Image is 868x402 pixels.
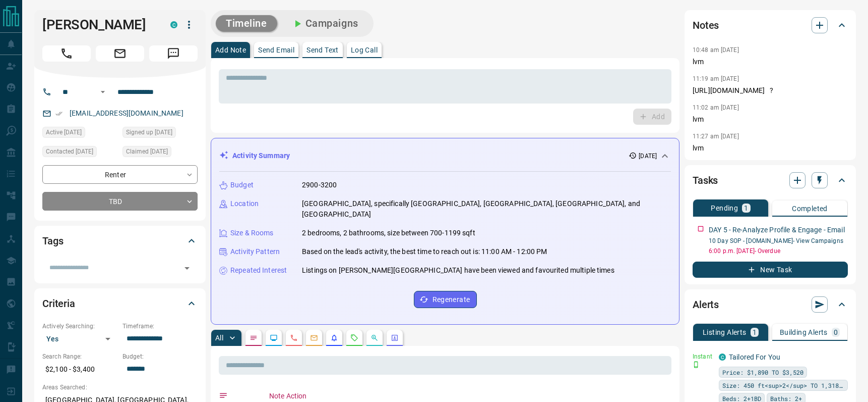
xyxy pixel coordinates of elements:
p: Activity Summary [232,150,290,161]
p: 0 [834,329,838,336]
span: Size: 450 ft<sup>2</sup> TO 1,318 ft<sup>2</sup> [722,380,844,390]
div: condos.ca [170,21,177,28]
span: Contacted [DATE] [46,146,93,157]
h2: Criteria [42,295,75,312]
span: Claimed [DATE] [126,146,168,157]
button: Open [180,261,194,275]
div: Activity Summary[DATE] [219,146,671,165]
svg: Opportunities [370,334,379,342]
h2: Tags [42,233,63,249]
span: Active [DATE] [46,127,82,137]
div: Yes [42,331,117,347]
h2: Alerts [693,296,719,313]
button: Timeline [216,15,277,32]
svg: Listing Alerts [330,334,338,342]
p: Note Action [269,391,667,401]
p: [GEOGRAPHIC_DATA], specifically [GEOGRAPHIC_DATA], [GEOGRAPHIC_DATA], [GEOGRAPHIC_DATA], and [GEO... [302,198,671,220]
p: 10:48 am [DATE] [693,46,739,54]
span: Message [149,45,198,62]
p: 2900-3200 [302,180,337,190]
span: Email [96,45,144,62]
p: 11:02 am [DATE] [693,104,739,111]
button: Open [97,86,109,98]
div: Wed Aug 13 2025 [42,127,117,141]
div: Wed Aug 06 2025 [122,127,198,141]
svg: Lead Browsing Activity [270,334,278,342]
p: 11:27 am [DATE] [693,133,739,140]
span: Call [42,45,91,62]
div: Alerts [693,292,848,317]
p: Budget [230,180,254,190]
p: Send Text [306,46,339,54]
h2: Notes [693,17,719,33]
div: Tags [42,229,198,253]
div: condos.ca [719,354,726,361]
svg: Agent Actions [391,334,399,342]
button: Regenerate [414,291,477,308]
p: 1 [744,205,748,212]
p: Building Alerts [780,329,828,336]
div: Notes [693,13,848,37]
span: Signed up [DATE] [126,127,172,137]
a: 10 Day SOP - [DOMAIN_NAME]- View Campaigns [709,237,843,244]
div: Fri Aug 08 2025 [122,146,198,160]
p: DAY 5 - Re-Analyze Profile & Engage - Email [709,225,845,235]
p: 11:19 am [DATE] [693,75,739,82]
p: 2 bedrooms, 2 bathrooms, size between 700-1199 sqft [302,228,475,238]
p: Send Email [258,46,294,54]
p: [URL][DOMAIN_NAME] ? [693,85,848,96]
a: [EMAIL_ADDRESS][DOMAIN_NAME] [70,109,183,117]
p: 6:00 p.m. [DATE] - Overdue [709,246,848,256]
p: Listings on [PERSON_NAME][GEOGRAPHIC_DATA] have been viewed and favourited multiple times [302,265,614,276]
p: $2,100 - $3,400 [42,361,117,378]
svg: Emails [310,334,318,342]
h2: Tasks [693,172,718,188]
div: Fri Aug 15 2025 [42,146,117,160]
div: Criteria [42,291,198,316]
p: Actively Searching: [42,322,117,331]
p: Completed [792,205,828,212]
svg: Requests [350,334,358,342]
p: lvm [693,57,848,67]
div: TBD [42,192,198,211]
div: Renter [42,165,198,184]
p: lvm [693,143,848,154]
button: New Task [693,262,848,278]
p: All [215,334,223,341]
p: Add Note [215,46,246,54]
p: lvm [693,114,848,125]
p: Location [230,198,259,209]
div: Tasks [693,168,848,192]
p: Repeated Interest [230,265,287,276]
p: Budget: [122,352,198,361]
span: Price: $1,890 TO $3,520 [722,367,803,377]
p: [DATE] [639,152,657,161]
p: Log Call [351,46,378,54]
p: Based on the lead's activity, the best time to reach out is: 11:00 AM - 12:00 PM [302,246,547,257]
a: Tailored For You [729,353,780,361]
p: Activity Pattern [230,246,280,257]
button: Campaigns [281,15,368,32]
p: Timeframe: [122,322,198,331]
svg: Push Notification Only [693,361,700,368]
p: Areas Searched: [42,383,198,392]
svg: Calls [290,334,298,342]
p: Instant [693,352,713,361]
svg: Email Verified [55,110,63,117]
p: Search Range: [42,352,117,361]
p: Pending [711,205,738,212]
p: 1 [753,329,757,336]
p: Listing Alerts [703,329,747,336]
h1: [PERSON_NAME] [42,17,155,33]
svg: Notes [250,334,258,342]
p: Size & Rooms [230,228,274,238]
